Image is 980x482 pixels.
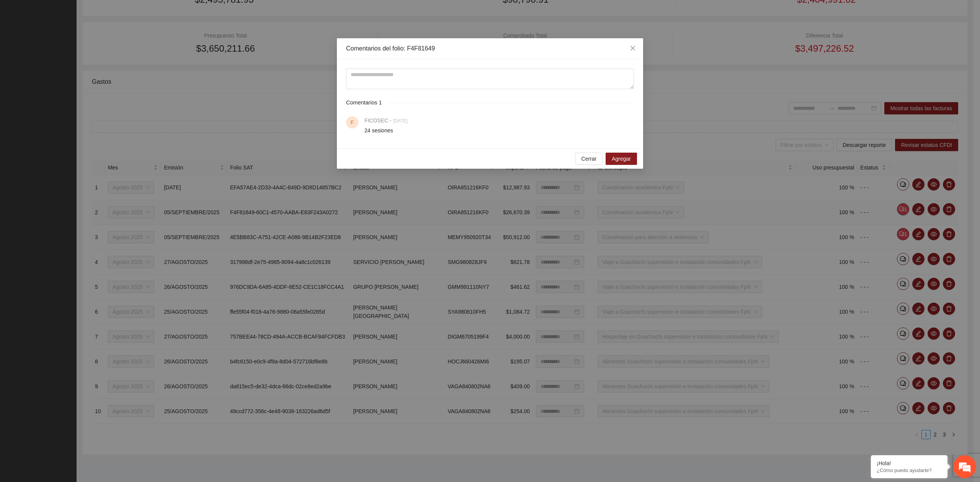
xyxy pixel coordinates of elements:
[877,460,942,466] div: ¡Hola!
[351,116,354,129] span: F
[392,118,408,124] span: [DATE]
[44,102,106,179] span: Estamos en línea.
[612,155,631,163] span: Agregar
[346,98,387,107] span: Comentarios 1
[364,117,408,124] span: FICOSEC -
[581,155,597,163] span: Cerrar
[622,38,643,59] button: Close
[606,153,637,165] button: Agregar
[4,209,146,236] textarea: Escriba su mensaje y pulse “Intro”
[126,4,144,22] div: Minimizar ventana de chat en vivo
[877,467,942,473] p: ¿Cómo puedo ayudarte?
[630,45,636,51] span: close
[364,127,393,134] span: 24 sesiones
[575,153,603,165] button: Cerrar
[40,39,129,49] div: Chatee con nosotros ahora
[346,44,634,53] div: Comentarios del folio: F4F81649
